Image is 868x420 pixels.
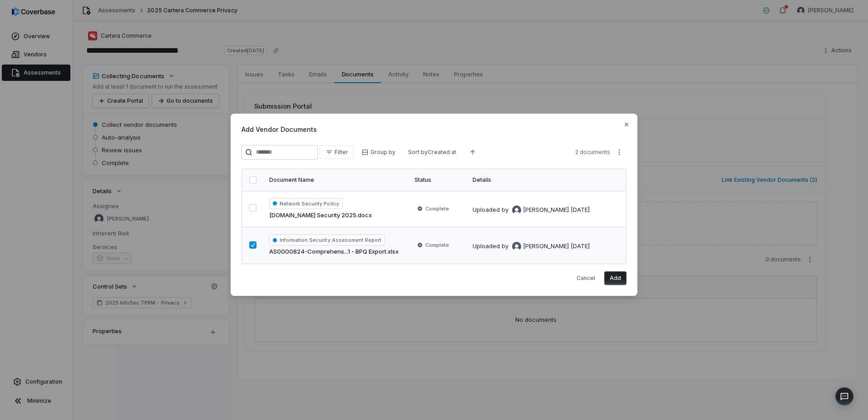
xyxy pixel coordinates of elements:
div: by [502,242,569,251]
button: Ascending [464,145,482,159]
span: Add Vendor Documents [242,125,626,134]
span: AS0000824-Comprehens...1 - BPQ Export.xlsx [269,247,399,256]
button: Sort byCreated at [403,145,462,159]
button: Add [604,271,626,285]
span: [DOMAIN_NAME] Security 2025.docx [269,211,372,220]
button: Cancel [571,271,601,285]
div: [DATE] [571,205,590,215]
span: Complete [425,241,449,249]
svg: Ascending [469,149,476,156]
span: Network Security Policy [269,198,343,209]
button: Filter [320,145,354,159]
img: Bridget Seagraves avatar [512,242,521,251]
div: [DATE] [571,242,590,251]
div: Status [414,176,462,184]
div: Uploaded [473,205,590,215]
button: Group by [356,145,401,159]
span: Complete [425,205,449,212]
span: Information Security Assessment Report [269,235,385,245]
div: Details [473,176,619,184]
span: Filter [335,149,348,156]
span: [PERSON_NAME] [523,242,569,251]
div: Document Name [269,176,404,184]
span: [PERSON_NAME] [523,205,569,215]
img: Bridget Seagraves avatar [512,205,521,215]
div: by [502,205,569,215]
button: More actions [612,145,626,159]
span: 2 documents [575,149,610,156]
div: Uploaded [473,242,590,251]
